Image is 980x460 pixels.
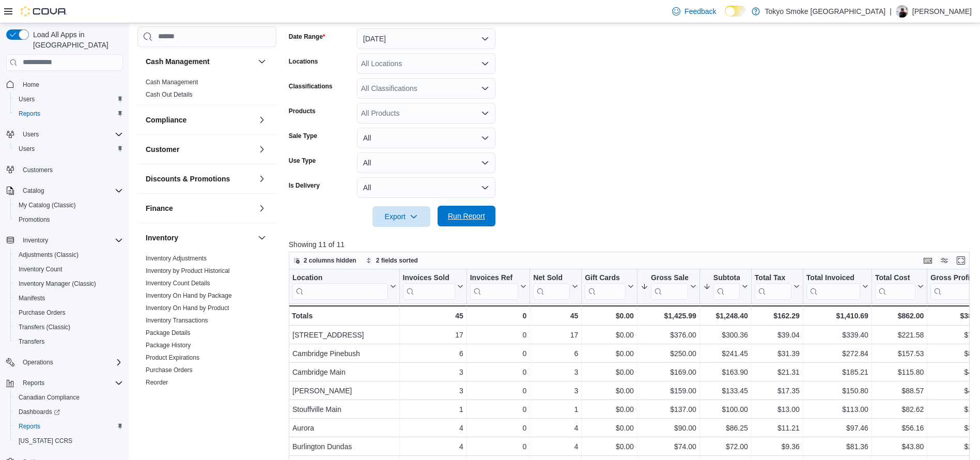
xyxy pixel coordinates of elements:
div: Invoices Ref [470,273,518,283]
div: Stouffville Main [292,403,396,416]
div: $17.35 [755,385,800,397]
button: Reports [19,377,49,389]
a: Inventory Count Details [146,279,210,286]
div: $9.36 [755,440,800,453]
span: Reports [19,110,40,118]
button: Users [2,127,127,142]
label: Is Delivery [289,181,320,190]
button: Catalog [2,183,127,198]
a: Transfers (Classic) [14,321,74,333]
div: $11.21 [755,422,800,434]
div: 4 [533,422,578,434]
button: Location [292,273,396,299]
div: Invoices Ref [470,273,518,299]
span: Inventory On Hand by Package [146,291,232,299]
span: Inventory Count [14,263,123,275]
div: [PERSON_NAME] [292,385,396,397]
button: Adjustments (Classic) [10,248,127,262]
div: $81.36 [806,440,868,453]
a: Promotions [14,213,54,226]
button: Invoices Ref [470,273,526,299]
div: Burlington Dundas [292,440,396,453]
a: Users [14,143,39,155]
span: Inventory On Hand by Product [146,303,229,312]
button: Inventory [146,232,254,242]
span: Reports [19,422,40,431]
button: Purchase Orders [10,305,127,320]
div: $163.90 [703,366,748,378]
button: Transfers [10,334,127,349]
span: Reports [14,420,123,433]
span: Reports [14,108,123,120]
div: Gift Card Sales [585,273,626,299]
div: 1 [533,403,578,416]
a: Purchase Orders [14,306,70,319]
a: Reports [14,108,44,120]
label: Use Type [289,157,316,165]
span: Inventory [19,234,123,247]
p: Tokyo Smoke [GEOGRAPHIC_DATA] [765,5,886,18]
button: Cash Management [256,55,268,67]
button: Users [19,128,43,141]
button: Compliance [256,113,268,126]
span: Manifests [19,294,45,302]
div: $74.00 [641,440,696,453]
button: Finance [146,203,254,213]
button: Operations [2,355,127,370]
button: Users [10,142,127,156]
a: Product Expirations [146,354,199,361]
a: Canadian Compliance [14,391,84,404]
button: Open list of options [481,109,489,117]
div: $0.00 [585,347,634,360]
a: Manifests [14,292,49,304]
div: Total Tax [755,273,791,283]
div: $157.53 [875,347,924,360]
label: Products [289,107,316,115]
button: Cash Management [146,56,254,66]
span: Inventory by Product Historical [146,266,230,274]
div: $72.00 [703,440,748,453]
div: $185.21 [806,366,868,378]
button: Export [372,206,430,227]
span: Load All Apps in [GEOGRAPHIC_DATA] [29,29,123,50]
span: Inventory Count Details [146,279,210,287]
div: Subtotal [713,273,740,299]
a: Reports [14,420,44,433]
div: 4 [402,422,463,434]
button: Inventory [256,231,268,243]
div: $376.00 [641,329,696,341]
span: Transfers [146,390,172,398]
div: Location [292,273,388,299]
div: Invoices Sold [402,273,455,299]
a: Transfers [14,335,49,348]
div: 0 [470,329,526,341]
span: Promotions [14,213,123,226]
a: Package History [146,341,191,348]
input: Dark Mode [725,6,746,17]
button: Promotions [10,212,127,227]
span: Purchase Orders [19,309,66,317]
label: Date Range [289,33,325,41]
span: Operations [19,356,123,369]
div: 0 [470,422,526,434]
a: Transfers [146,391,172,398]
div: Total Invoiced [806,273,860,299]
button: Subtotal [703,273,748,299]
div: Net Sold [533,273,570,299]
p: Showing 11 of 11 [289,239,977,250]
span: Manifests [14,292,123,304]
button: Total Invoiced [806,273,868,299]
a: Package Details [146,329,191,336]
span: Package Details [146,328,191,336]
span: Dashboards [19,408,60,416]
button: Transfers (Classic) [10,320,127,334]
span: Users [19,95,35,103]
a: Purchase Orders [146,366,193,373]
button: Finance [256,202,268,214]
div: $39.04 [755,329,800,341]
a: Adjustments (Classic) [14,249,83,261]
span: Purchase Orders [14,306,123,319]
div: $0.00 [585,366,634,378]
span: Users [23,130,39,139]
button: Keyboard shortcuts [922,254,934,267]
